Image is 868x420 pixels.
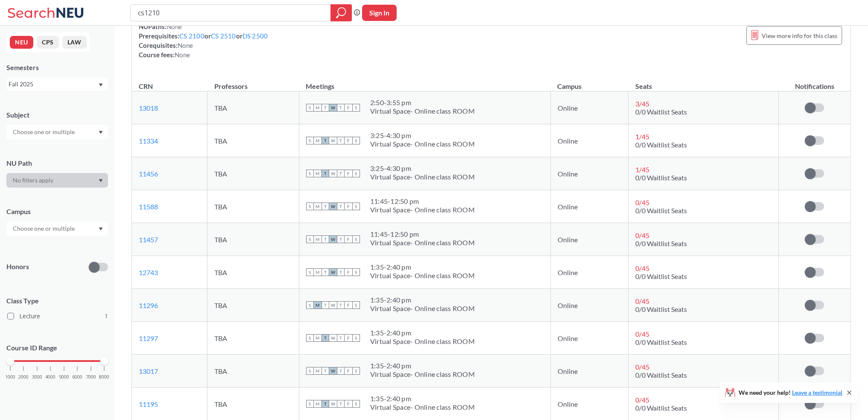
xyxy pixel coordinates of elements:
div: magnifying glass [330,4,352,21]
span: T [337,268,345,276]
span: T [337,170,345,177]
div: Virtual Space- Online class ROOM [370,140,475,148]
span: S [306,301,314,309]
a: 13018 [139,104,158,112]
span: 0 / 45 [635,264,649,272]
span: S [306,334,314,342]
div: 1:35 - 2:40 pm [370,394,475,403]
span: F [345,400,352,408]
span: 0 / 45 [635,396,649,404]
button: CPS [37,36,59,49]
span: T [321,400,329,408]
span: M [314,235,321,243]
div: Dropdown arrow [6,125,108,139]
th: Seats [628,73,778,91]
span: T [337,104,345,112]
button: LAW [62,36,87,49]
span: W [329,367,337,375]
span: T [321,268,329,276]
span: M [314,203,321,210]
span: T [337,203,345,210]
a: 11588 [139,203,158,211]
svg: Dropdown arrow [99,179,103,182]
span: W [329,301,337,309]
span: S [306,367,314,375]
span: S [306,400,314,408]
span: F [345,334,352,342]
span: 3000 [32,375,42,379]
span: 1 [105,311,108,321]
a: DS 2500 [243,32,268,40]
span: S [352,235,360,243]
div: Virtual Space- Online class ROOM [370,337,475,346]
td: Online [550,289,628,322]
span: S [352,400,360,408]
div: 2:50 - 3:55 pm [370,98,475,107]
div: Dropdown arrow [6,173,108,188]
span: Class Type [6,296,108,305]
div: 1:35 - 2:40 pm [370,296,475,304]
button: Sign In [362,5,397,21]
span: T [321,104,329,112]
div: Fall 2025 [9,79,98,89]
span: S [352,137,360,144]
span: M [314,104,321,112]
td: TBA [208,256,299,289]
td: Online [550,190,628,223]
span: W [329,170,337,177]
th: Notifications [778,73,850,91]
td: TBA [208,289,299,322]
span: 0 / 45 [635,330,649,338]
span: T [337,301,345,309]
td: TBA [208,223,299,256]
span: S [352,170,360,177]
th: Professors [208,73,299,91]
span: 0/0 Waitlist Seats [635,206,687,214]
span: 8000 [99,375,109,379]
span: 0 / 45 [635,297,649,305]
a: 12743 [139,268,158,276]
span: 0/0 Waitlist Seats [635,239,687,247]
span: S [306,203,314,210]
span: W [329,104,337,112]
span: 6000 [72,375,82,379]
span: W [329,268,337,276]
div: 3:25 - 4:30 pm [370,164,475,173]
td: Online [550,355,628,388]
a: 11334 [139,137,158,145]
span: 1000 [5,375,15,379]
span: T [337,235,345,243]
div: NU Path [6,159,108,168]
span: S [352,268,360,276]
div: 1:35 - 2:40 pm [370,263,475,271]
span: S [352,104,360,112]
span: 2000 [18,375,29,379]
span: 1 / 45 [635,165,649,173]
span: T [337,367,345,375]
span: F [345,104,352,112]
span: S [352,301,360,309]
div: Virtual Space- Online class ROOM [370,304,475,313]
span: F [345,235,352,243]
span: F [345,367,352,375]
span: W [329,137,337,144]
div: Semesters [6,63,108,72]
input: Choose one or multiple [9,127,80,137]
span: S [352,334,360,342]
span: 5000 [59,375,69,379]
span: F [345,137,352,144]
span: T [321,235,329,243]
p: Course ID Range [6,343,108,353]
span: None [175,51,190,59]
span: M [314,170,321,177]
span: M [314,268,321,276]
label: Lecture [7,311,108,322]
span: M [314,301,321,309]
span: T [337,400,345,408]
span: 0/0 Waitlist Seats [635,108,687,116]
span: T [321,137,329,144]
button: NEU [10,36,33,49]
span: View more info for this class [762,30,837,41]
td: Online [550,322,628,355]
a: 11195 [139,400,158,408]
